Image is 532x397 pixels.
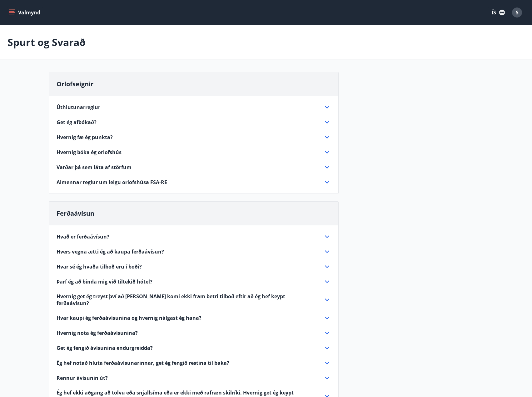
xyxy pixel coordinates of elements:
[57,314,331,322] div: Hvar kaupi ég ferðaávísunina og hvernig nálgast ég hana?
[57,359,229,366] span: Ég hef notað hluta ferðaávísunarinnar, get ég fengið restina til baka?
[7,35,86,49] p: Spurt og Svarað
[57,179,167,186] span: Almennar reglur um leigu orlofshúsa FSA-RE
[57,359,331,367] div: Ég hef notað hluta ferðaávísunarinnar, get ég fengið restina til baka?
[57,278,331,285] div: Þarf ég að binda mig við tiltekið hótel?
[57,344,153,351] span: Get ég fengið ávísunina endurgreidda?
[57,163,331,171] div: Varðar þá sem láta af störfum
[57,118,331,126] div: Get ég afbókað?
[57,248,331,255] div: Hvers vegna ætti ég að kaupa ferðaávísun?
[57,119,97,126] span: Get ég afbókað?
[510,5,525,20] button: S
[57,148,331,156] div: Hvernig bóka ég orlofshús
[57,344,331,352] div: Get ég fengið ávísunina endurgreidda?
[57,329,138,336] span: Hvernig nota ég ferðaávísunina?
[57,233,109,240] span: Hvað er ferðaávísun?
[57,209,94,218] span: Ferðaávísun
[57,263,142,270] span: Hvar sé ég hvaða tilboð eru í boði?
[488,7,508,18] button: ÍS
[57,314,201,321] span: Hvar kaupi ég ferðaávísunina og hvernig nálgast ég hana?
[57,134,113,141] span: Hvernig fæ ég punkta?
[57,133,331,141] div: Hvernig fæ ég punkta?
[57,104,100,111] span: Úthlutunarreglur
[57,103,331,111] div: Úthlutunarreglur
[57,374,331,382] div: Rennur ávísunin út?
[57,374,108,381] span: Rennur ávísunin út?
[57,164,132,171] span: Varðar þá sem láta af störfum
[57,263,331,270] div: Hvar sé ég hvaða tilboð eru í boði?
[57,178,331,186] div: Almennar reglur um leigu orlofshúsa FSA-RE
[57,329,331,337] div: Hvernig nota ég ferðaávísunina?
[7,7,43,18] button: menu
[57,278,152,285] span: Þarf ég að binda mig við tiltekið hótel?
[516,9,519,16] span: S
[57,293,331,307] div: Hvernig get ég treyst því að [PERSON_NAME] komi ekki fram betri tilboð eftir að ég hef keypt ferð...
[57,293,316,307] span: Hvernig get ég treyst því að [PERSON_NAME] komi ekki fram betri tilboð eftir að ég hef keypt ferð...
[57,233,331,240] div: Hvað er ferðaávísun?
[57,248,164,255] span: Hvers vegna ætti ég að kaupa ferðaávísun?
[57,149,122,156] span: Hvernig bóka ég orlofshús
[57,80,93,88] span: Orlofseignir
